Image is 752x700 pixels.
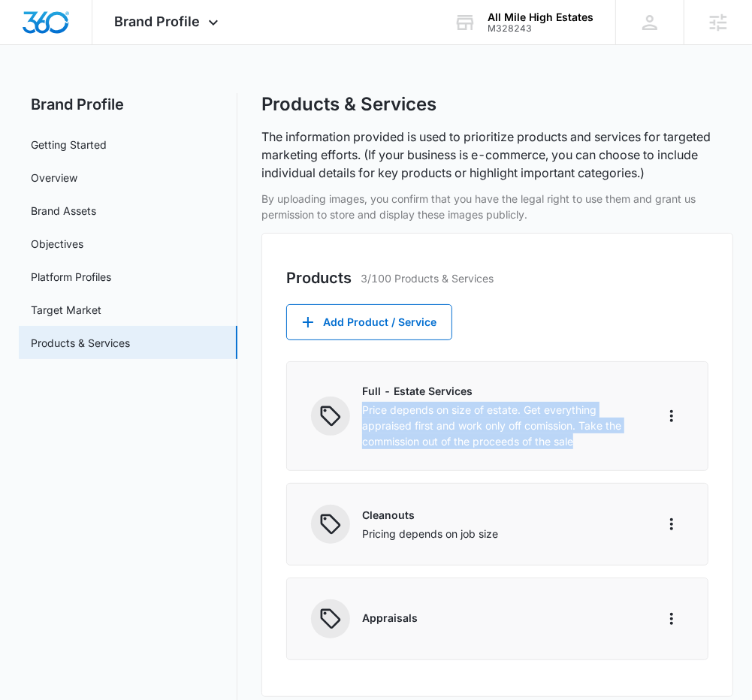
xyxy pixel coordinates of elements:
a: Overview [31,170,77,186]
h2: Brand Profile [19,93,237,116]
button: More [660,404,684,428]
p: Pricing depends on job size [362,526,636,542]
div: account name [488,11,593,23]
p: 3/100 Products & Services [361,270,494,286]
div: account id [488,23,593,34]
p: Cleanouts [362,507,636,523]
a: Platform Profiles [31,269,111,285]
a: Getting Started [31,137,107,152]
p: The information provided is used to prioritize products and services for targeted marketing effor... [261,128,733,182]
a: Products & Services [31,335,130,351]
a: Target Market [31,302,101,318]
button: Add Product / Service [286,304,452,340]
p: Appraisals [362,610,636,626]
button: More [660,607,684,631]
a: Brand Assets [31,203,96,219]
p: Price depends on size of estate. Get everything appraised first and work only off comission. Take... [362,402,636,449]
span: Brand Profile [115,14,201,29]
h2: Products [286,267,352,289]
h1: Products & Services [261,93,436,116]
p: Full - Estate Services [362,383,636,399]
a: Objectives [31,236,83,252]
p: By uploading images, you confirm that you have the legal right to use them and grant us permissio... [261,191,733,222]
button: More [660,512,684,536]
